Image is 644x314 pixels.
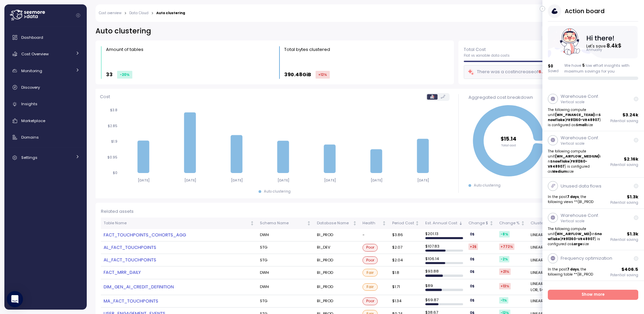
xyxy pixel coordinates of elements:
[622,266,639,273] p: $ 406.5
[576,123,587,127] strong: Small
[104,257,254,263] a: AL_FACT_TOUCHPOINTS
[21,118,45,123] span: Marketplace
[390,218,423,229] th: Period CostNot sorted
[467,68,553,76] div: There was a cost increase of
[314,254,360,266] td: BI_PROD
[562,237,595,241] strong: FR91360-VR48907
[363,220,381,226] div: Health
[104,284,254,290] a: DIM_GEN_AI_CREDIT_DEFINITION
[106,46,143,53] div: Amount of tables
[501,135,516,142] tspan: $15.14
[468,256,476,262] div: 0 $
[528,279,632,295] td: LINEAR(PRODUCT_INDICATOR, PRODUCT, USER_ID, LOB, SOURCE_SUBSCRIPTION_ID)
[390,241,423,254] td: $2.07
[538,68,553,75] div: 6.42 %
[184,178,196,182] tspan: [DATE]
[108,124,117,128] tspan: $2.85
[561,93,599,100] p: Warehouse Conf.
[7,97,84,111] a: Insights
[104,244,254,251] a: AL_FACT_TOUCHPOINTS
[107,155,117,160] tspan: $0.95
[21,68,42,74] span: Monitoring
[561,183,601,190] p: Unused data flows
[561,100,599,105] p: Vertical scale
[587,48,603,52] text: Annually
[257,295,314,308] td: STG
[548,290,639,299] a: Show more
[555,154,600,159] strong: (WH_AIRFLOW_MEDIUM)
[548,107,602,127] p: The following compute unit in ( ) is configured as size
[611,273,639,278] p: Potential saving
[99,11,122,15] a: Cost overview
[96,26,151,36] h2: Auto clustering
[363,297,378,305] div: Poor
[363,244,378,252] div: Poor
[124,11,127,16] div: >
[548,267,602,277] p: In the past , the following table **(BI_PROD
[499,256,509,262] div: -2 %
[151,11,154,16] div: >
[7,64,84,78] a: Monitoring
[611,200,639,205] p: Potential saving
[7,47,84,61] a: Cost Overview
[582,63,585,68] span: 5
[363,283,378,291] div: Fair
[370,178,382,182] tspan: [DATE]
[7,31,84,44] a: Dashboard
[390,266,423,279] td: $1.8
[423,229,466,241] td: $ 201.13
[260,220,305,226] div: Schema Name
[520,221,525,226] div: Not sorted
[257,279,314,295] td: DWH
[425,220,457,226] div: Est. Annual Cost
[104,232,254,238] a: FACT_TOUCHPOINTS_COHORTS_AGG
[390,295,423,308] td: $1.34
[555,232,592,236] strong: (WH_AIRFLOW_MD)
[548,63,559,69] p: $ 0
[468,268,476,275] div: 0 $
[565,7,605,15] h3: Action board
[101,218,257,229] th: Table NameNot sorted
[561,255,612,262] p: Frequency optimization
[548,226,602,247] p: The following compute unit in ( ) is configured as size
[21,85,40,90] span: Discovery
[611,237,639,242] p: Potential saving
[499,244,514,250] div: +772 %
[7,291,23,307] div: Open Intercom Messenger
[464,46,510,53] p: Total Cost
[423,266,466,279] td: $ 93.88
[314,279,360,295] td: BI_PROD
[458,221,463,226] div: Sorted descending
[528,266,632,279] td: LINEAR( DATE_KEY,USER_ID )
[156,11,185,15] div: Auto clustering
[417,178,429,182] tspan: [DATE]
[555,113,595,117] strong: (WH_FINANCE_TEAM)
[360,218,390,229] th: HealthNot sorted
[317,220,351,226] div: Database Name
[104,298,254,305] a: MA_FACT_TOUCHPOINTS
[314,295,360,308] td: BI_PROD
[100,93,110,100] p: Cost
[499,231,510,237] div: -8 %
[113,171,117,175] tspan: $0
[567,195,579,199] strong: 7 days
[468,220,488,226] div: Change $
[548,159,588,169] strong: FR91360-VR48907
[423,254,466,266] td: $ 106.14
[360,229,390,241] td: -
[468,231,476,237] div: 0 $
[390,254,423,266] td: $2.04
[582,290,605,299] span: Show more
[489,221,494,226] div: Not sorted
[390,229,423,241] td: $3.86
[566,118,600,122] strong: FR91360-VR48907
[572,242,583,246] strong: Large
[257,266,314,279] td: DWH
[284,46,330,53] div: Total bytes clustered
[137,178,149,182] tspan: [DATE]
[528,295,632,308] td: LINEAR(TOUCHPOINT_TS_IL::date)
[257,241,314,254] td: STG
[548,69,559,74] p: Saved
[21,101,37,107] span: Insights
[548,232,602,241] strong: Snowflake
